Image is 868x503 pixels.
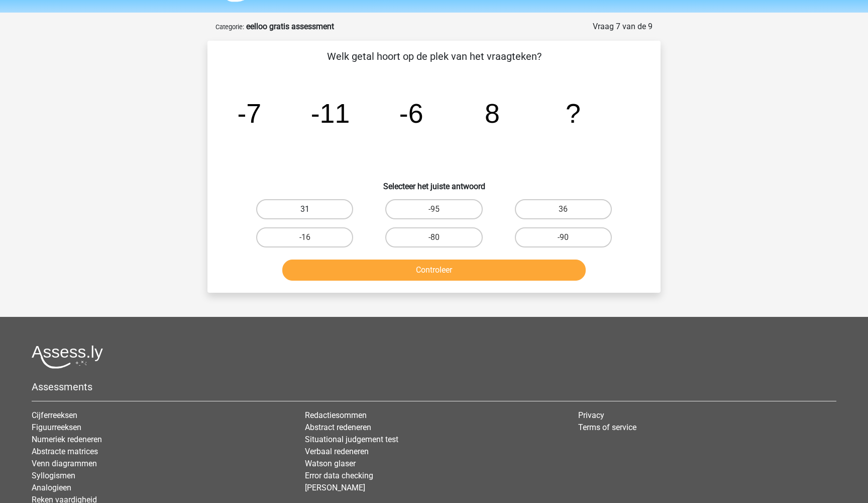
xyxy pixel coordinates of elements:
label: -16 [256,227,353,247]
button: Controleer [282,260,586,281]
div: Vraag 7 van de 9 [593,21,653,33]
p: Welk getal hoort op de plek van het vraagteken? [224,49,644,64]
label: 31 [256,199,353,219]
a: Syllogismen [32,471,75,480]
a: [PERSON_NAME] [305,483,365,492]
label: 36 [515,199,612,219]
a: Figuurreeksen [32,423,81,432]
tspan: 8 [485,98,500,128]
label: -95 [385,199,482,219]
h6: Selecteer het juiste antwoord [224,174,644,191]
a: Verbaal redeneren [305,447,369,456]
tspan: -6 [399,98,423,128]
small: Categorie: [215,23,244,31]
a: Situational judgement test [305,435,398,444]
tspan: -7 [237,98,261,128]
a: Venn diagrammen [32,459,97,468]
a: Watson glaser [305,459,356,468]
a: Terms of service [578,423,636,432]
label: -80 [385,227,482,247]
a: Abstracte matrices [32,447,98,456]
a: Cijferreeksen [32,410,77,420]
img: Assessly logo [32,345,103,369]
a: Redactiesommen [305,410,367,420]
a: Abstract redeneren [305,423,371,432]
a: Error data checking [305,471,373,480]
tspan: -11 [311,98,350,128]
a: Analogieen [32,483,71,492]
strong: eelloo gratis assessment [246,22,334,31]
tspan: ? [566,98,581,128]
a: Privacy [578,410,604,420]
label: -90 [515,227,612,247]
h5: Assessments [32,381,836,393]
a: Numeriek redeneren [32,435,102,444]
